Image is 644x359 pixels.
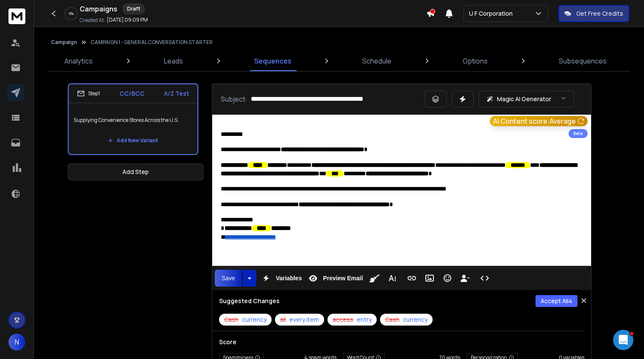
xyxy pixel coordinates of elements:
button: Add New Variant [101,132,165,149]
button: Insert Unsubscribe Link [457,270,473,287]
p: Options [463,56,488,66]
a: Leads [159,51,188,71]
button: Insert Link (⌘K) [404,270,420,287]
p: Created At: [80,17,105,24]
span: Cash [385,315,400,324]
p: CAMPAIGN 1 - GENERAL CONVERSATION STARTER [91,39,213,46]
button: Campaign [51,39,77,46]
span: currency [242,315,266,324]
p: 0 % [69,11,74,16]
a: Sequences [249,51,297,71]
p: A/Z Test [164,89,189,98]
p: CC/BCC [119,89,144,98]
span: access [333,315,353,324]
span: Cash [224,315,239,324]
span: currency [403,315,427,324]
span: all [280,315,286,324]
a: Schedule [357,51,397,71]
button: Magic AI Generator [479,91,574,108]
button: Code View [477,270,493,287]
button: Save [215,270,242,287]
div: Step 1 [77,90,100,97]
p: [DATE] 09:09 PM [107,17,148,23]
button: Preview Email [305,270,364,287]
span: Preview Email [321,275,364,282]
p: Subject: [221,94,247,104]
p: Supplying Convenience Stores Across the U.S. [74,108,192,132]
button: AI Content score:Average [490,116,588,126]
p: Magic AI Generator [497,95,551,103]
p: Analytics [64,56,93,66]
button: Variables [258,270,304,287]
a: Subsequences [554,51,612,71]
iframe: Intercom live chat [613,330,633,350]
button: Accept All4 [536,295,577,307]
div: Beta [569,129,588,138]
p: U F Corporation [469,9,516,18]
button: N [8,334,25,351]
a: Analytics [59,51,98,71]
span: every item [289,315,319,324]
button: Get Free Credits [558,5,629,22]
p: Sequences [254,56,291,66]
button: Emoticons [439,270,455,287]
div: Draft [122,3,145,14]
h1: Campaigns [80,4,117,14]
h3: Score [219,338,584,346]
span: entry [357,315,372,324]
button: More Text [384,270,400,287]
h3: Suggested Changes [219,297,280,305]
button: Add Step [68,163,203,180]
button: Insert Image (⌘P) [422,270,438,287]
a: Options [458,51,493,71]
li: Step1CC/BCCA/Z TestSupplying Convenience Stores Across the U.S.Add New Variant [68,83,198,155]
p: Subsequences [559,56,607,66]
span: Variables [274,275,304,282]
p: Leads [164,56,183,66]
p: Schedule [362,56,391,66]
p: Get Free Credits [576,9,623,18]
